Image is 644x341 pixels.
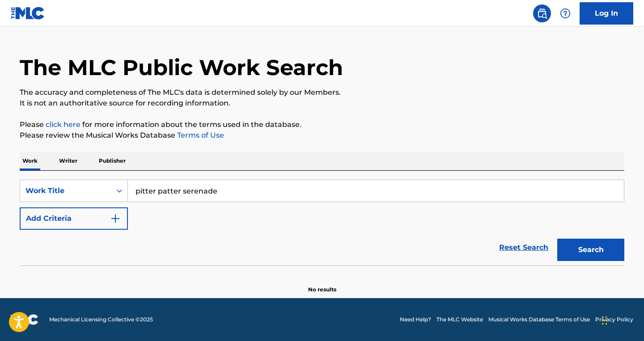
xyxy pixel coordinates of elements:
[436,316,483,324] a: The MLC Website
[560,8,571,19] img: help
[580,2,633,25] a: Log In
[20,54,343,81] h1: The MLC Public Work Search
[602,307,607,334] div: Drag
[533,4,551,22] a: Public Search
[49,316,153,324] span: Mechanical Licensing Collective © 2025
[175,131,224,139] a: Terms of Use
[46,120,80,129] a: click here
[20,119,624,130] p: Please for more information about the terms used in the database.
[599,298,644,341] iframe: Chat Widget
[488,316,590,324] a: Musical Works Database Terms of Use
[20,130,624,141] p: Please review the Musical Works Database
[11,314,38,325] img: logo
[96,152,128,170] p: Publisher
[556,4,574,22] div: Help
[595,316,633,324] a: Privacy Policy
[20,98,624,109] p: It is not an authoritative source for recording information.
[400,316,431,324] a: Need Help?
[20,87,624,98] p: The accuracy and completeness of The MLC's data is determined solely by our Members.
[20,152,40,170] p: Work
[20,180,624,265] form: Search Form
[557,239,624,261] button: Search
[537,8,547,19] img: search
[25,185,106,196] div: Work Title
[20,207,128,230] button: Add Criteria
[110,213,121,224] img: 9d2ae6d4665cec9f34b9.svg
[56,152,80,170] p: Writer
[495,238,553,257] a: Reset Search
[308,275,336,294] p: No results
[11,7,45,20] img: MLC Logo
